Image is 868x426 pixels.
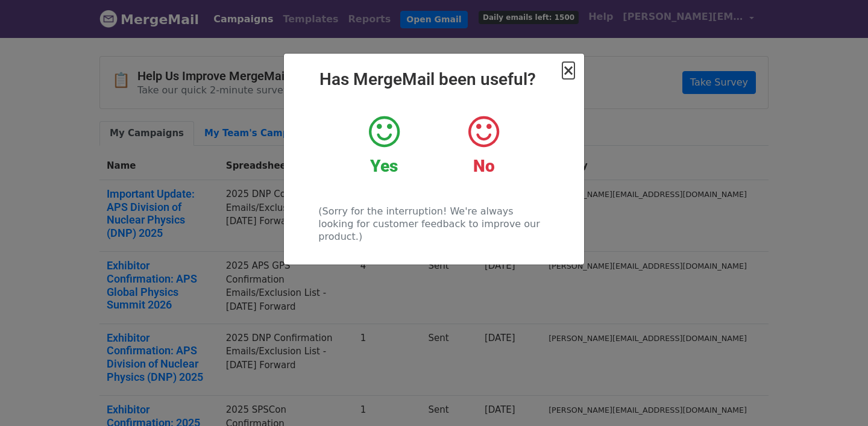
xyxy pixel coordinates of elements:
[294,69,574,90] h2: Has MergeMail been useful?
[562,63,574,78] button: Close
[808,368,868,426] iframe: Chat Widget
[370,156,398,176] strong: Yes
[318,205,549,243] p: (Sorry for the interruption! We're always looking for customer feedback to improve our product.)
[344,114,425,177] a: Yes
[473,156,495,176] strong: No
[562,62,574,79] span: ×
[443,114,524,177] a: No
